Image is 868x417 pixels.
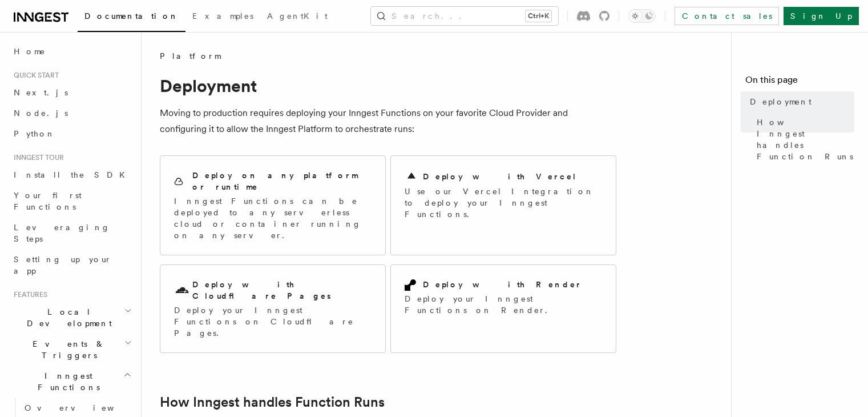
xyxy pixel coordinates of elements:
svg: Cloudflare [174,283,190,299]
span: AgentKit [267,11,328,21]
span: Local Development [9,306,124,329]
h1: Deployment [160,75,616,96]
span: Quick start [9,71,59,80]
span: Next.js [14,88,68,97]
span: Features [9,290,47,299]
h2: Deploy on any platform or runtime [192,170,372,193]
span: Home [14,46,46,57]
a: Python [9,123,134,144]
button: Search...Ctrl+K [371,7,558,25]
p: Use our Vercel Integration to deploy your Inngest Functions. [405,186,602,220]
span: Overview [25,403,142,412]
a: Sign Up [784,7,859,25]
span: Leveraging Steps [14,223,110,243]
button: Inngest Functions [9,366,134,398]
span: Install the SDK [14,170,132,179]
span: Your first Functions [14,191,82,211]
p: Moving to production requires deploying your Inngest Functions on your favorite Cloud Provider an... [160,105,616,137]
a: Contact sales [675,7,779,25]
h2: Deploy with Vercel [423,171,577,182]
a: Examples [185,3,260,31]
a: Deploy with Cloudflare PagesDeploy your Inngest Functions on Cloudflare Pages. [160,264,386,353]
span: Platform [160,50,220,62]
span: Events & Triggers [9,338,124,361]
a: How Inngest handles Function Runs [160,394,385,410]
p: Deploy your Inngest Functions on Cloudflare Pages. [174,304,372,339]
span: Inngest tour [9,153,64,162]
button: Events & Triggers [9,334,134,366]
span: How Inngest handles Function Runs [757,117,854,162]
h2: Deploy with Render [423,279,582,290]
span: Deployment [750,96,812,107]
a: Node.js [9,103,134,123]
a: Home [9,41,134,62]
span: Setting up your app [14,255,112,275]
p: Deploy your Inngest Functions on Render. [405,293,602,316]
kbd: Ctrl+K [526,10,551,22]
button: Toggle dark mode [628,9,656,23]
h2: Deploy with Cloudflare Pages [192,279,372,302]
a: Deploy on any platform or runtimeInngest Functions can be deployed to any serverless cloud or con... [160,155,386,255]
a: Your first Functions [9,185,134,217]
a: Leveraging Steps [9,217,134,249]
a: Install the SDK [9,165,134,185]
a: Deploy with RenderDeploy your Inngest Functions on Render. [390,264,616,353]
h4: On this page [745,73,854,91]
a: Documentation [78,3,185,32]
span: Python [14,129,55,138]
a: AgentKit [260,3,334,31]
a: How Inngest handles Function Runs [752,112,854,167]
p: Inngest Functions can be deployed to any serverless cloud or container running on any server. [174,195,372,241]
span: Documentation [84,11,179,21]
span: Node.js [14,109,68,118]
span: Inngest Functions [9,370,123,393]
a: Deployment [745,91,854,112]
span: Examples [192,11,253,21]
button: Local Development [9,302,134,334]
a: Deploy with VercelUse our Vercel Integration to deploy your Inngest Functions. [390,155,616,255]
a: Setting up your app [9,249,134,281]
a: Next.js [9,82,134,103]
